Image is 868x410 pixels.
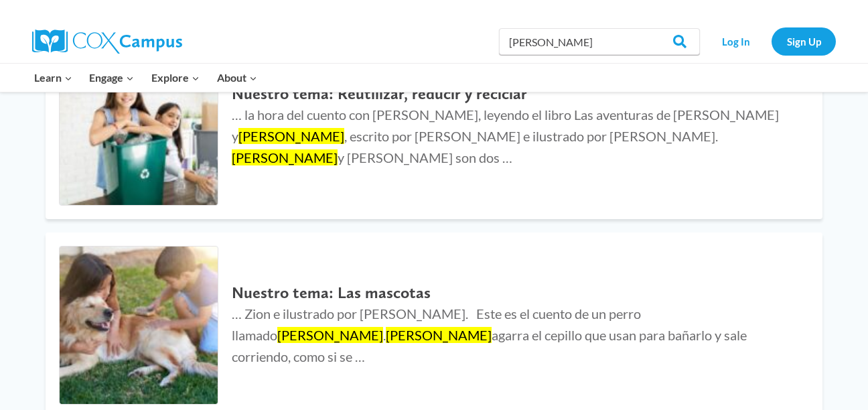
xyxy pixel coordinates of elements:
[32,29,182,54] img: Cox Campus
[499,28,700,55] input: Search Cox Campus
[46,33,822,219] a: Nuestro tema: Reutilizar, reducir y reciclar Nuestro tema: Reutilizar, reducir y reciclar … la ho...
[60,247,218,405] img: Nuestro tema: Las mascotas
[232,305,747,364] span: … Zion e ilustrado por [PERSON_NAME]. Este es el cuento de un perro llamado . agarra el cepillo q...
[386,327,492,343] mark: [PERSON_NAME]
[60,47,218,205] img: Nuestro tema: Reutilizar, reducir y reciclar
[232,107,779,165] span: … la hora del cuento con [PERSON_NAME], leyendo el libro Las aventuras de [PERSON_NAME] y , escri...
[208,64,266,92] button: Child menu of About
[707,27,765,55] a: Log In
[238,128,344,144] mark: [PERSON_NAME]
[277,327,383,343] mark: [PERSON_NAME]
[232,283,796,303] h2: Nuestro tema: Las mascotas
[772,27,836,55] a: Sign Up
[232,84,796,104] h2: Nuestro tema: Reutilizar, reducir y reciclar
[25,64,81,92] button: Child menu of Learn
[232,149,338,165] mark: [PERSON_NAME]
[25,64,265,92] nav: Primary Navigation
[143,64,208,92] button: Child menu of Explore
[81,64,143,92] button: Child menu of Engage
[707,27,836,55] nav: Secondary Navigation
